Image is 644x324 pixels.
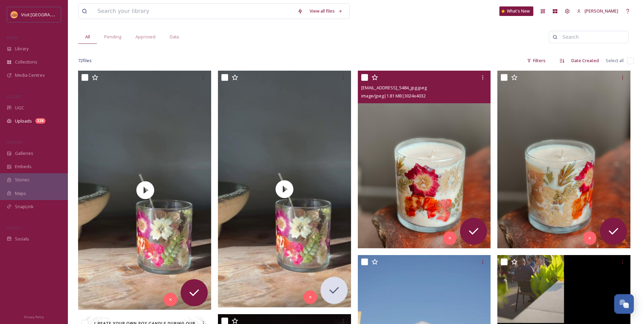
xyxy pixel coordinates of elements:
span: SnapLink [15,203,34,210]
img: ext_1759254682.230751_soyintoyoucandles@gmail.com-IMG_5484_jpg.jpeg [358,71,491,248]
span: Socials [15,236,29,242]
span: Media Centres [15,72,45,78]
span: Approved [135,34,155,40]
span: Select all [606,57,624,64]
input: Search [559,30,625,44]
span: [PERSON_NAME] [585,8,618,14]
input: Search your library [94,4,294,19]
img: thumbnail [218,71,351,307]
span: Data [170,34,179,40]
span: Galleries [15,150,33,157]
a: [PERSON_NAME] [573,4,622,18]
div: Date Created [568,54,602,67]
span: image/jpeg | 1.81 MB | 3024 x 4032 [361,93,426,99]
span: UGC [15,105,24,111]
img: thumbnail [78,71,213,310]
button: Open Chat [614,294,634,314]
span: Collections [15,59,37,65]
span: WIDGETS [7,140,22,145]
span: Library [15,46,29,52]
span: MEDIA [7,35,19,40]
span: COLLECT [7,94,21,99]
span: Embeds [15,163,32,170]
span: Uploads [15,118,32,124]
div: Filters [523,54,549,67]
a: What's New [499,6,533,16]
span: Stories [15,177,30,183]
span: Privacy Policy [24,315,44,319]
img: Square%20Social%20Visit%20Lodi.png [11,11,18,18]
img: ext_1759254681.997307_soyintoyoucandles@gmail.com-IMG_5485_jpg.jpeg [497,71,630,248]
div: 226 [35,118,45,124]
span: 72 file s [78,57,92,64]
span: Visit [GEOGRAPHIC_DATA] [21,11,74,18]
span: SOCIALS [7,225,20,230]
a: View all files [306,4,346,18]
span: All [85,34,90,40]
span: Pending [104,34,121,40]
span: [EMAIL_ADDRESS]_5484_jpg.jpeg [361,85,427,91]
a: Privacy Policy [24,312,44,321]
span: Maps [15,190,26,197]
